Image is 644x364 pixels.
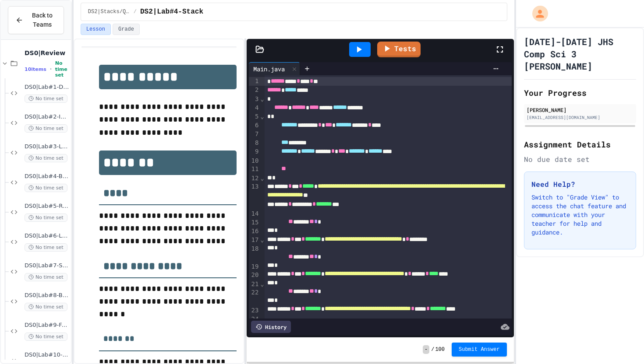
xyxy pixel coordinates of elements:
h2: Your Progress [524,87,636,99]
div: 13 [249,182,260,209]
h1: [DATE]-[DATE] JHS Comp Sci 3 [PERSON_NAME] [524,35,636,72]
span: No time set [25,332,67,341]
span: DS0|Lab#5-Remove All In Range [25,203,69,210]
span: DS0|Lab#2-Increasing Neighbors [25,113,69,121]
span: No time set [25,303,67,311]
span: Fold line [260,95,264,102]
span: Fold line [260,236,264,243]
span: DS0|Lab#6-ListMagicStrings [25,232,69,240]
div: [PERSON_NAME] [527,106,633,114]
span: No time set [25,273,67,281]
span: DS0|Lab#10-Is Solvable [25,351,69,359]
span: No time set [25,154,67,162]
h3: Need Help? [531,179,629,189]
div: 7 [249,130,260,139]
span: No time set [25,124,67,133]
span: Submit Answer [459,346,500,353]
span: DS0|Lab#8-Bank [25,292,69,299]
span: Back to Teams [28,11,57,29]
p: Switch to "Grade View" to access the chat feature and communicate with your teacher for help and ... [531,193,629,237]
div: 19 [249,262,260,271]
span: DS0|Review [25,49,69,57]
div: 4 [249,104,260,112]
button: Grade [113,24,140,35]
span: Fold line [260,175,264,182]
a: Tests [377,42,421,57]
div: 21 [249,280,260,289]
div: Main.java [249,62,300,75]
span: • [50,66,52,73]
span: No time set [55,60,69,78]
div: [EMAIL_ADDRESS][DOMAIN_NAME] [527,114,633,121]
div: Main.java [249,64,289,73]
span: DS2|Lab#4-Stack [140,7,203,17]
div: 23 [249,306,260,315]
div: 16 [249,227,260,236]
span: No time set [25,213,67,222]
span: No time set [25,184,67,192]
span: Fold line [260,113,264,120]
div: 14 [249,210,260,218]
div: 20 [249,271,260,280]
div: 5 [249,112,260,121]
div: History [251,321,291,333]
div: 3 [249,95,260,104]
div: No due date set [524,154,636,164]
div: 17 [249,236,260,245]
span: / [134,8,137,15]
div: 8 [249,139,260,147]
div: 15 [249,218,260,227]
span: DS0|Lab#7-Sale [25,262,69,269]
div: 11 [249,165,260,174]
span: 10 items [25,66,46,72]
div: 1 [249,77,260,86]
span: - [423,345,429,354]
span: DS0|Lab#4-Balanced [25,173,69,180]
span: No time set [25,243,67,252]
span: DS0|Lab#9-Factorial [25,322,69,329]
span: / [431,346,434,353]
h2: Assignment Details [524,138,636,150]
span: No time set [25,94,67,103]
button: Submit Answer [452,343,507,357]
span: Fold line [260,280,264,287]
div: My Account [523,3,550,24]
div: 12 [249,174,260,183]
div: 6 [249,121,260,130]
div: 24 [249,315,260,324]
span: DS0|Lab#1-Duplicate Count [25,84,69,91]
span: DS2|Stacks/Queues [88,8,130,15]
span: DS0|Lab#3-Largest Time Denominations [25,143,69,150]
button: Lesson [81,24,111,35]
div: 10 [249,157,260,165]
div: 2 [249,86,260,94]
button: Back to Teams [8,6,64,34]
div: 9 [249,147,260,156]
div: 18 [249,245,260,262]
span: 100 [435,346,445,353]
div: 22 [249,288,260,306]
